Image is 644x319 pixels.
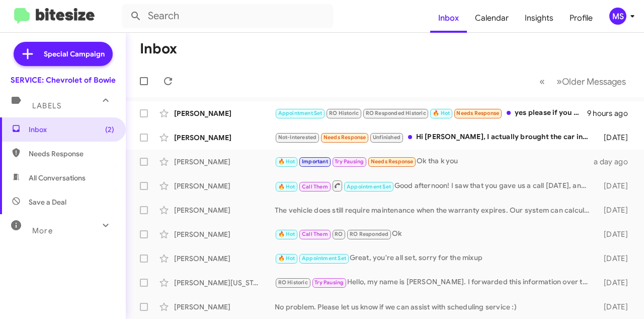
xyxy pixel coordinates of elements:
[302,158,328,165] span: Important
[275,302,595,312] div: No problem. Please let us know if we can assist with scheduling service :)
[324,134,366,141] span: Needs Response
[314,279,344,286] span: Try Pausing
[556,75,562,88] span: »
[105,124,114,135] span: (2)
[174,108,275,118] div: [PERSON_NAME]
[430,4,467,33] a: Inbox
[275,179,595,192] div: Good afternoon! I saw that you gave us a call [DATE], and just wanted to check in to see if you w...
[562,76,626,87] span: Older Messages
[550,71,632,92] button: Next
[275,277,595,288] div: Hello, my name is [PERSON_NAME]. I forwarded this information over to the manager!
[32,101,61,110] span: Labels
[174,133,275,143] div: [PERSON_NAME]
[347,183,391,190] span: Appointment Set
[595,181,636,191] div: [DATE]
[275,107,587,119] div: yes please if you can donthe appointment for the service
[278,231,295,237] span: 🔥 Hot
[456,110,499,116] span: Needs Response
[595,253,636,264] div: [DATE]
[32,226,53,235] span: More
[467,4,517,33] a: Calendar
[561,4,601,33] a: Profile
[275,156,594,167] div: Ok tha k you
[534,71,632,92] nav: Page navigation example
[366,110,426,116] span: RO Responded Historic
[335,231,343,237] span: RO
[595,302,636,312] div: [DATE]
[302,255,346,262] span: Appointment Set
[275,228,595,240] div: Ok
[44,49,105,59] span: Special Campaign
[539,75,545,88] span: «
[350,231,388,237] span: RO Responded
[595,278,636,288] div: [DATE]
[278,134,317,141] span: Not-Interested
[174,253,275,264] div: [PERSON_NAME]
[587,108,636,118] div: 9 hours ago
[371,158,414,165] span: Needs Response
[29,173,86,183] span: All Conversations
[11,75,116,85] div: SERVICE: Chevrolet of Bowie
[609,8,626,25] div: MS
[275,205,595,215] div: The vehicle does still require maintenance when the warranty expires. Our system can calculate ti...
[278,279,308,286] span: RO Historic
[275,252,595,264] div: Great, you're all set, sorry for the mixup
[373,134,400,141] span: Unfinished
[601,8,633,25] button: MS
[278,255,295,262] span: 🔥 Hot
[335,158,364,165] span: Try Pausing
[174,302,275,312] div: [PERSON_NAME]
[595,133,636,143] div: [DATE]
[595,229,636,239] div: [DATE]
[329,110,359,116] span: RO Historic
[594,157,636,167] div: a day ago
[275,132,595,143] div: Hi [PERSON_NAME], I actually brought the car into your lot overnight and I need to drop the keys ...
[517,4,561,33] a: Insights
[29,197,66,207] span: Save a Deal
[174,157,275,167] div: [PERSON_NAME]
[302,231,328,237] span: Call Them
[433,110,450,116] span: 🔥 Hot
[14,42,113,66] a: Special Campaign
[278,158,295,165] span: 🔥 Hot
[174,229,275,239] div: [PERSON_NAME]
[174,278,275,288] div: [PERSON_NAME][US_STATE]
[595,205,636,215] div: [DATE]
[302,183,328,190] span: Call Them
[122,4,333,28] input: Search
[29,149,114,159] span: Needs Response
[29,124,114,135] span: Inbox
[174,205,275,215] div: [PERSON_NAME]
[140,41,177,57] h1: Inbox
[174,181,275,191] div: [PERSON_NAME]
[278,110,323,116] span: Appointment Set
[278,183,295,190] span: 🔥 Hot
[533,71,551,92] button: Previous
